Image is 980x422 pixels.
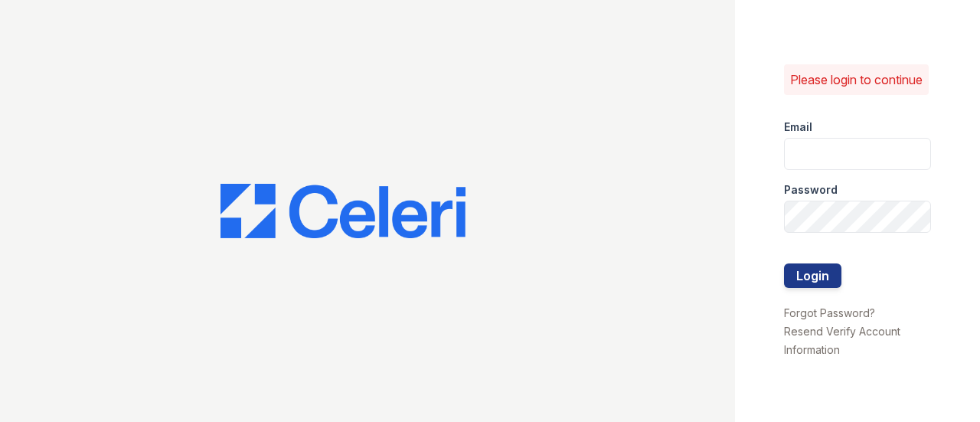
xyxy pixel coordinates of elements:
label: Email [784,119,812,135]
label: Password [784,182,838,198]
button: Login [784,263,841,288]
a: Resend Verify Account Information [784,325,900,356]
a: Forgot Password? [784,306,875,319]
p: Please login to continue [790,70,923,89]
img: CE_Logo_Blue-a8612792a0a2168367f1c8372b55b34899dd931a85d93a1a3d3e32e68fde9ad4.png [220,184,465,239]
